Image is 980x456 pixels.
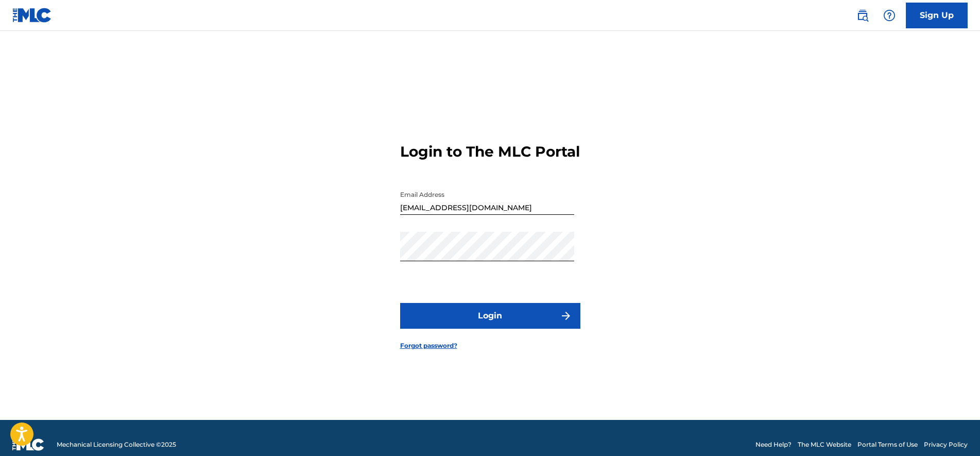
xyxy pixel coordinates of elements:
iframe: Chat Widget [929,407,980,456]
img: help [883,9,896,22]
div: Widget de chat [929,407,980,456]
a: Sign Up [906,3,968,28]
a: The MLC Website [798,440,851,449]
a: Portal Terms of Use [857,440,918,449]
a: Forgot password? [400,341,457,350]
div: Help [879,5,900,26]
span: Mechanical Licensing Collective © 2025 [57,440,176,449]
a: Privacy Policy [924,440,968,449]
img: logo [12,438,44,451]
a: Public Search [852,5,873,26]
h3: Login to The MLC Portal [400,143,580,161]
img: search [856,9,869,22]
a: Need Help? [755,440,792,449]
img: f7272a7cc735f4ea7f67.svg [560,310,572,322]
button: Login [400,303,580,329]
img: MLC Logo [12,8,52,23]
